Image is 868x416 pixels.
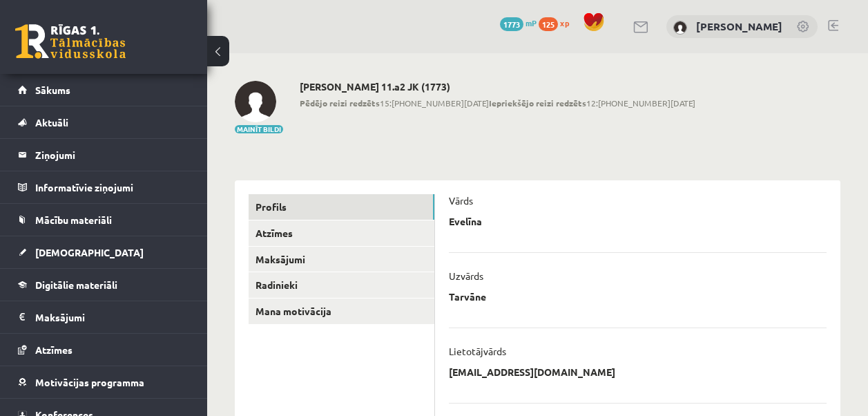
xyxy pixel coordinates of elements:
span: Motivācijas programma [35,376,144,388]
a: Mācību materiāli [18,204,190,236]
span: Mācību materiāli [35,214,112,226]
a: Profils [249,194,434,220]
a: Maksājumi [18,301,190,333]
img: Evelīna Tarvāne [235,81,276,122]
a: Maksājumi [249,247,434,272]
legend: Maksājumi [35,301,190,333]
a: [PERSON_NAME] [696,19,782,33]
p: Lietotājvārds [449,345,506,357]
button: Mainīt bildi [235,125,283,133]
a: Rīgas 1. Tālmācības vidusskola [15,24,126,59]
legend: Informatīvie ziņojumi [35,171,190,203]
a: Atzīmes [249,220,434,246]
a: Mana motivācija [249,299,434,324]
a: 1773 mP [500,17,537,28]
span: Aktuāli [35,116,68,129]
span: Atzīmes [35,343,73,356]
a: Digitālie materiāli [18,269,190,301]
a: Motivācijas programma [18,366,190,398]
a: Sākums [18,74,190,106]
p: Vārds [449,194,473,207]
legend: Ziņojumi [35,139,190,171]
p: Tarvāne [449,290,486,303]
a: Ziņojumi [18,139,190,171]
h2: [PERSON_NAME] 11.a2 JK (1773) [300,81,695,93]
p: Uzvārds [449,270,483,282]
span: 15:[PHONE_NUMBER][DATE] 12:[PHONE_NUMBER][DATE] [300,97,695,109]
span: xp [560,17,569,28]
a: Radinieki [249,272,434,298]
span: Digitālie materiāli [35,278,117,291]
span: Sākums [35,84,70,96]
a: 125 xp [539,17,576,28]
span: [DEMOGRAPHIC_DATA] [35,246,144,258]
a: [DEMOGRAPHIC_DATA] [18,236,190,268]
span: 125 [539,17,558,31]
b: Iepriekšējo reizi redzēts [489,97,586,108]
span: 1773 [500,17,523,31]
img: Evelīna Tarvāne [673,21,687,35]
a: Informatīvie ziņojumi [18,171,190,203]
a: Aktuāli [18,106,190,138]
p: Evelīna [449,215,482,227]
b: Pēdējo reizi redzēts [300,97,380,108]
a: Atzīmes [18,334,190,366]
span: mP [525,17,537,28]
p: [EMAIL_ADDRESS][DOMAIN_NAME] [449,366,615,378]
